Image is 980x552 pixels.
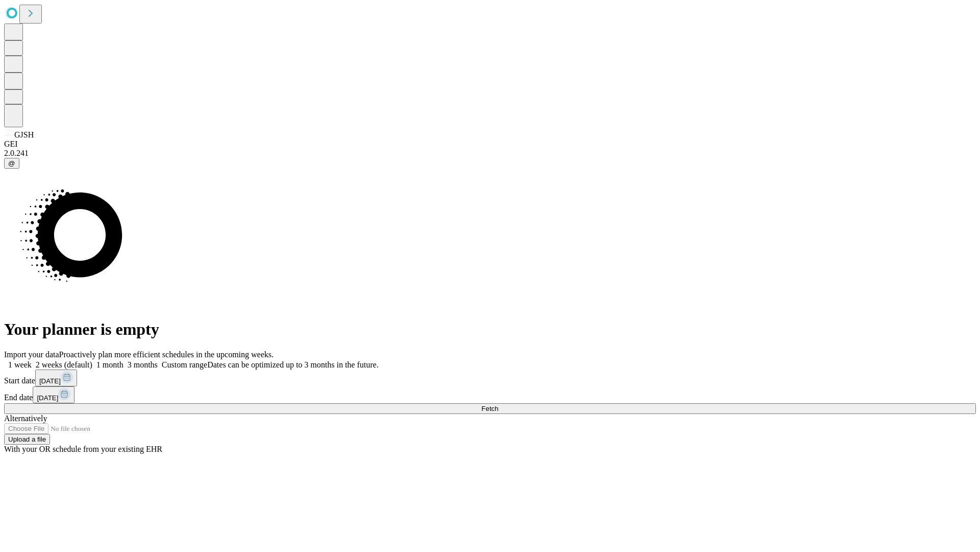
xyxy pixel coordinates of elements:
div: GEI [4,140,976,149]
span: 1 week [8,360,32,369]
span: With your OR schedule from your existing EHR [4,445,162,453]
div: End date [4,386,976,403]
div: 2.0.241 [4,149,976,158]
span: Proactively plan more efficient schedules in the upcoming weeks. [59,350,274,359]
span: [DATE] [39,377,61,385]
span: 2 weeks (default) [36,360,92,369]
span: Fetch [481,405,498,412]
span: Dates can be optimized up to 3 months in the future. [207,360,378,369]
h1: Your planner is empty [4,320,976,339]
button: [DATE] [33,386,75,403]
span: Custom range [162,360,207,369]
span: 1 month [96,360,124,369]
button: Fetch [4,403,976,414]
span: Alternatively [4,414,47,423]
div: Start date [4,370,976,386]
span: Import your data [4,350,59,359]
span: @ [8,159,15,167]
button: [DATE] [35,370,77,386]
span: [DATE] [37,394,58,402]
button: Upload a file [4,434,50,445]
button: @ [4,158,19,169]
span: 3 months [128,360,158,369]
span: GJSH [14,130,34,139]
